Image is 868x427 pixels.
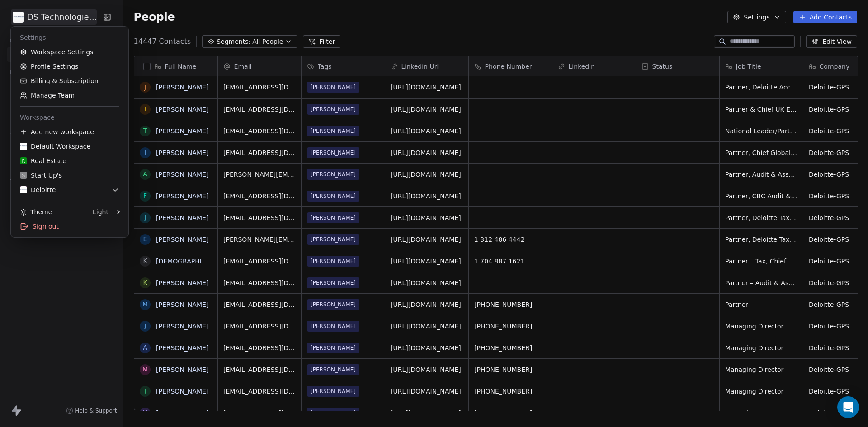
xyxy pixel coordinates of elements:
a: Workspace Settings [14,45,125,59]
span: S [22,172,25,179]
div: Deloitte [20,185,56,194]
div: Start Up's [20,171,62,180]
div: Light [93,207,108,216]
div: Sign out [14,219,125,234]
a: Manage Team [14,88,125,103]
img: DS%20Updated%20Logo.jpg [20,186,27,193]
a: Profile Settings [14,59,125,74]
div: Settings [14,30,125,45]
div: Default Workspace [20,142,90,151]
img: DS%20Updated%20Logo.jpg [20,143,27,150]
div: Real Estate [20,156,66,165]
div: Workspace [14,110,125,125]
span: R [22,158,25,164]
div: Theme [20,207,52,216]
div: Add new workspace [14,125,125,139]
a: Billing & Subscription [14,74,125,88]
